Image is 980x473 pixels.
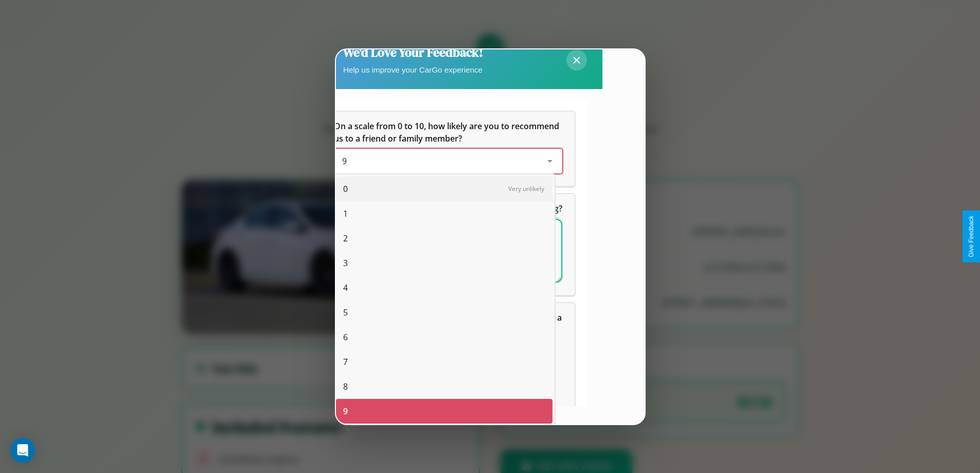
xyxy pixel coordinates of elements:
span: Which of the following features do you value the most in a vehicle? [334,312,564,336]
div: Open Intercom Messenger [10,438,35,463]
span: On a scale from 0 to 10, how likely are you to recommend us to a friend or family member? [334,120,561,144]
span: 4 [343,282,348,294]
div: On a scale from 0 to 10, how likely are you to recommend us to a friend or family member? [322,112,575,186]
span: 5 [343,306,348,319]
span: Very unlikely [508,184,544,193]
span: 9 [342,155,347,167]
h5: On a scale from 0 to 10, how likely are you to recommend us to a friend or family member? [334,120,562,145]
span: 0 [343,183,348,195]
div: 3 [336,251,553,275]
div: 7 [336,349,553,374]
span: 8 [343,380,348,393]
span: 7 [343,356,348,368]
span: What can we do to make your experience more satisfying? [334,203,562,214]
span: 3 [343,257,348,269]
span: 1 [343,207,348,220]
h2: We'd Love Your Feedback! [343,44,483,61]
div: On a scale from 0 to 10, how likely are you to recommend us to a friend or family member? [334,149,562,173]
div: 8 [336,374,553,399]
div: 2 [336,226,553,251]
div: 4 [336,275,553,300]
p: Help us improve your CarGo experience [343,63,483,77]
div: 10 [336,424,553,448]
span: 6 [343,331,348,343]
div: Give Feedback [968,216,975,257]
div: 5 [336,300,553,325]
span: 9 [343,405,348,417]
span: 2 [343,232,348,244]
div: 0 [336,177,553,201]
div: 6 [336,325,553,349]
div: 9 [336,399,553,424]
div: 1 [336,201,553,226]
